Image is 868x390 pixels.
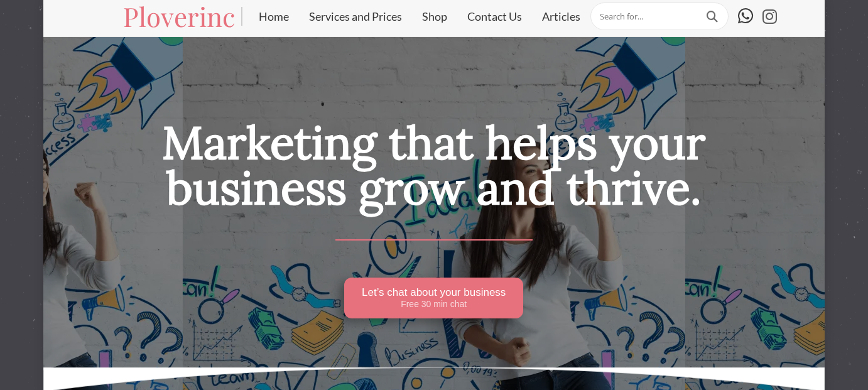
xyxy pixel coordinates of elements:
[162,114,705,217] span: Marketing that helps your business grow and thrive.
[362,286,506,299] span: Let’s chat about your business
[412,1,457,32] a: Shop
[362,299,506,310] span: Free 30 min chat
[590,3,729,30] input: Search for...
[249,1,299,32] a: Home
[344,278,523,318] a: Let’s chat about your business Free 30 min chat
[532,1,590,32] a: Articles
[123,3,235,30] a: Ploverinc
[299,1,412,32] a: Services and Prices
[457,1,532,32] a: Contact Us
